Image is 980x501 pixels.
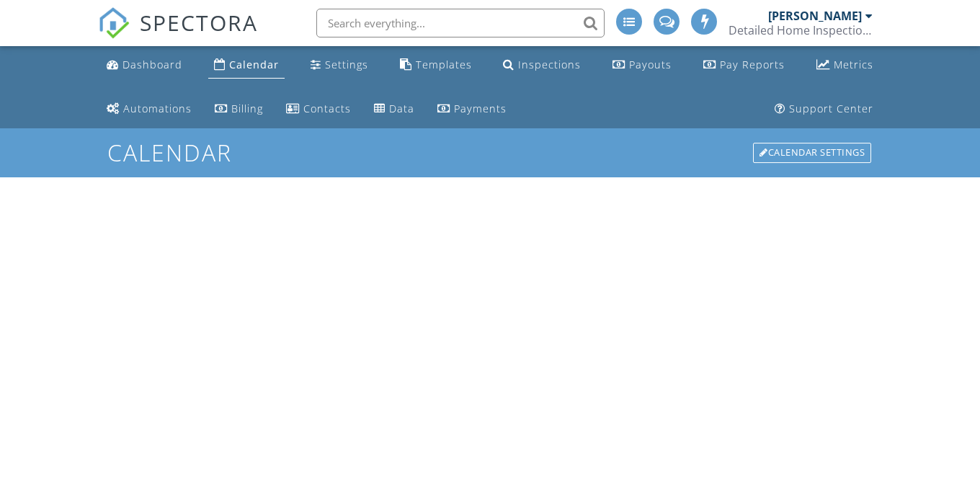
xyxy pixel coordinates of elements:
a: Pay Reports [698,52,790,79]
a: Settings [305,52,374,79]
div: Pay Reports [720,58,785,71]
a: Billing [209,96,269,123]
div: Templates [416,58,472,71]
a: Payouts [607,52,677,79]
div: Metrics [834,58,873,71]
a: Inspections [497,52,587,79]
div: Settings [325,58,368,71]
div: Dashboard [122,58,182,71]
h1: Calendar [107,140,873,165]
div: Detailed Home Inspections Inc. [729,23,873,37]
a: SPECTORA [98,19,258,50]
a: Automations (Advanced) [101,96,197,123]
img: The Best Home Inspection Software - Spectora [98,7,130,39]
div: Contacts [303,102,351,115]
input: Search everything... [316,9,605,37]
div: [PERSON_NAME] [768,9,862,23]
div: Automations [123,102,192,115]
div: Calendar [229,58,279,71]
div: Billing [231,102,263,115]
div: Payouts [629,58,672,71]
span: SPECTORA [140,7,258,37]
div: Payments [454,102,507,115]
a: Support Center [769,96,879,123]
a: Dashboard [101,52,188,79]
a: Contacts [280,96,357,123]
a: Calendar Settings [752,141,873,164]
div: Calendar Settings [753,143,871,163]
a: Data [368,96,420,123]
a: Calendar [208,52,285,79]
div: Support Center [789,102,873,115]
a: Payments [432,96,512,123]
div: Data [389,102,414,115]
a: Templates [394,52,478,79]
div: Inspections [518,58,581,71]
a: Metrics [811,52,879,79]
